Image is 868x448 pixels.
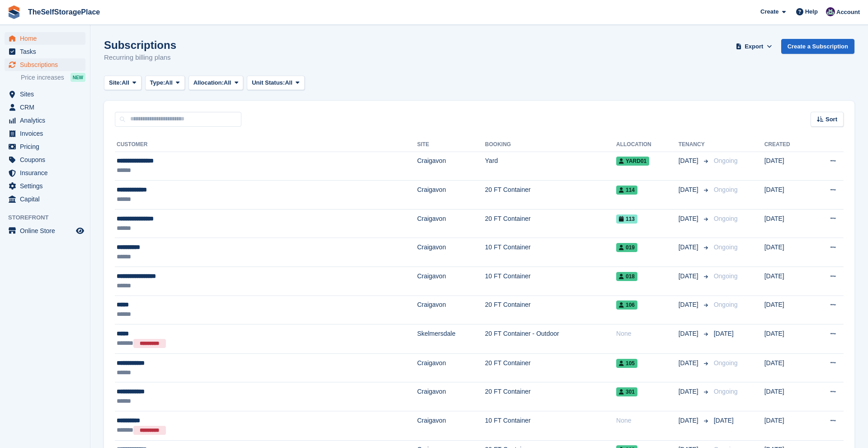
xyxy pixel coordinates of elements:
a: menu [5,193,85,205]
a: menu [5,114,85,127]
td: 20 FT Container [485,295,616,324]
td: 10 FT Container [485,267,616,296]
p: Recurring billing plans [104,52,176,63]
a: menu [5,153,85,166]
span: All [165,78,173,87]
td: Craigavon [417,267,485,296]
td: [DATE] [764,382,810,411]
span: [DATE] [679,156,700,166]
td: [DATE] [764,267,810,296]
span: Yard01 [616,157,649,166]
th: Booking [485,138,616,152]
span: 113 [616,214,637,224]
span: [DATE] [679,272,700,281]
td: [DATE] [764,411,810,441]
img: Sam [826,7,835,16]
div: None [616,416,679,425]
span: [DATE] [679,243,700,252]
span: Ongoing [714,186,738,193]
span: [DATE] [679,358,700,368]
span: All [224,78,231,87]
span: 019 [616,243,637,252]
td: Craigavon [417,382,485,411]
th: Allocation [616,138,679,152]
span: Insurance [20,167,74,179]
div: None [616,329,679,338]
td: 20 FT Container [485,209,616,238]
h1: Subscriptions [104,39,176,51]
td: [DATE] [764,295,810,324]
td: [DATE] [764,353,810,382]
img: stora-icon-8386f47178a22dfd0bd8f6a31ec36ba5ce8667c1dd55bd0f319d3a0aa187defe.svg [7,5,21,19]
td: Skelmersdale [417,324,485,354]
td: Craigavon [417,181,485,210]
span: Pricing [20,140,74,153]
span: 105 [616,359,637,368]
span: Ongoing [714,301,738,308]
td: [DATE] [764,209,810,238]
span: Storefront [8,213,90,222]
span: [DATE] [679,416,700,425]
span: Ongoing [714,272,738,280]
span: All [122,78,129,87]
span: Analytics [20,114,74,127]
a: menu [5,127,85,140]
td: Craigavon [417,411,485,441]
button: Export [734,39,774,54]
span: Help [805,7,818,16]
a: menu [5,58,85,71]
a: Create a Subscription [781,39,854,54]
td: 10 FT Container [485,411,616,441]
span: All [285,78,292,87]
span: [DATE] [679,329,700,338]
span: Tasks [20,45,74,58]
td: [DATE] [764,238,810,267]
td: Craigavon [417,295,485,324]
td: [DATE] [764,324,810,354]
span: [DATE] [714,417,734,424]
span: Ongoing [714,359,738,367]
a: menu [5,101,85,114]
span: [DATE] [714,330,734,337]
span: Settings [20,180,74,192]
span: [DATE] [679,214,700,224]
span: 114 [616,186,637,195]
span: Site: [109,78,122,87]
span: Sort [826,115,837,124]
a: menu [5,88,85,100]
span: Online Store [20,224,74,237]
button: Unit Status: All [247,76,304,91]
span: Ongoing [714,243,738,251]
span: 018 [616,272,637,281]
th: Customer [115,138,417,152]
span: Home [20,32,74,45]
span: Invoices [20,127,74,140]
span: Subscriptions [20,58,74,71]
button: Type: All [145,76,185,91]
a: menu [5,45,85,58]
span: [DATE] [679,185,700,195]
span: [DATE] [679,300,700,310]
td: 20 FT Container - Outdoor [485,324,616,354]
td: Yard [485,152,616,181]
span: Export [745,42,763,51]
td: 20 FT Container [485,353,616,382]
span: Account [836,8,860,17]
a: TheSelfStoragePlace [24,5,104,19]
td: 10 FT Container [485,238,616,267]
td: Craigavon [417,152,485,181]
span: Unit Status: [252,78,285,87]
span: Ongoing [714,215,738,222]
td: Craigavon [417,238,485,267]
a: Preview store [75,225,85,236]
th: Site [417,138,485,152]
td: [DATE] [764,152,810,181]
a: menu [5,180,85,192]
span: Allocation: [193,78,224,87]
span: 301 [616,387,637,396]
th: Created [764,138,810,152]
span: Ongoing [714,157,738,164]
td: Craigavon [417,353,485,382]
span: [DATE] [679,387,700,396]
button: Site: All [104,76,142,91]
